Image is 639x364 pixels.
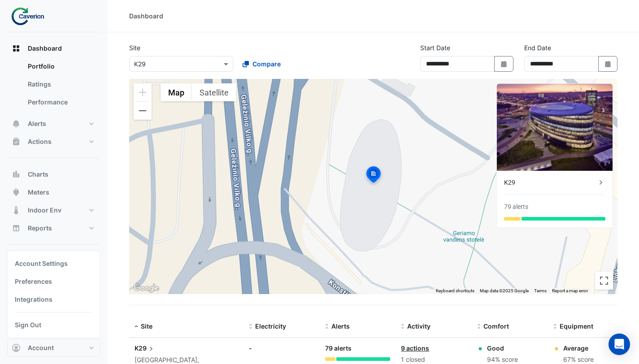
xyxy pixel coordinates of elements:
button: Account [7,339,100,357]
span: Account [28,343,54,352]
img: site-pin-selected.svg [364,165,383,186]
span: Map data ©2025 Google [480,288,529,293]
span: Compare [252,59,281,69]
span: Site [141,322,152,330]
span: Meters [28,188,49,197]
span: Activity [407,322,430,330]
span: Electricity [255,322,286,330]
img: Google [131,282,161,294]
app-icon: Alerts [12,119,21,128]
button: Meters [7,183,100,201]
button: Zoom in [134,83,152,101]
a: Integrations [11,290,96,308]
button: Actions [7,133,100,151]
a: Account Settings [11,255,96,273]
span: Actions [28,137,52,146]
div: Dashboard [129,11,163,21]
button: Compare [237,56,287,72]
span: Alerts [331,322,350,330]
button: Alerts [7,115,100,133]
a: Preferences [11,273,96,290]
button: Charts [7,165,100,183]
a: Performance [21,93,100,111]
span: Reports [28,224,52,233]
app-icon: Indoor Env [12,206,21,215]
div: Dashboard [7,57,100,115]
a: Portfolio [21,57,100,75]
a: 9 actions [401,344,429,352]
div: Open Intercom Messenger [609,334,630,355]
label: End Date [524,43,551,52]
button: Keyboard shortcuts [436,288,474,294]
app-icon: Reports [12,224,21,233]
a: Open this area in Google Maps (opens a new window) [131,282,161,294]
button: Show street map [161,83,192,101]
app-icon: Meters [12,188,21,197]
button: Reports [7,219,100,237]
a: Report a map error [552,288,588,293]
div: Good [487,343,518,353]
app-icon: Actions [12,137,21,146]
span: Alerts [28,119,46,128]
div: Account [7,251,100,338]
button: Dashboard [7,39,100,57]
span: Comfort [483,322,509,330]
span: Charts [28,170,48,179]
div: 79 alerts [504,202,528,212]
button: Zoom out [134,102,152,120]
a: Terms [534,288,547,293]
span: K29 [135,343,156,353]
app-icon: Dashboard [12,44,21,53]
span: Equipment [560,322,593,330]
a: Ratings [21,75,100,93]
fa-icon: Select Date [500,60,508,68]
app-icon: Charts [12,170,21,179]
label: Site [129,43,140,52]
button: Toggle fullscreen view [595,272,613,290]
img: Company Logo [11,7,51,25]
div: - [249,343,314,353]
span: Dashboard [28,44,62,53]
span: Indoor Env [28,206,61,215]
button: Indoor Env [7,201,100,219]
div: K29 [504,178,596,187]
a: Sign Out [11,316,96,334]
div: 79 alerts [325,343,391,354]
label: Start Date [420,43,450,52]
img: K29 [497,84,613,171]
div: Average [563,343,594,353]
button: Show satellite imagery [192,83,236,101]
fa-icon: Select Date [604,60,612,68]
